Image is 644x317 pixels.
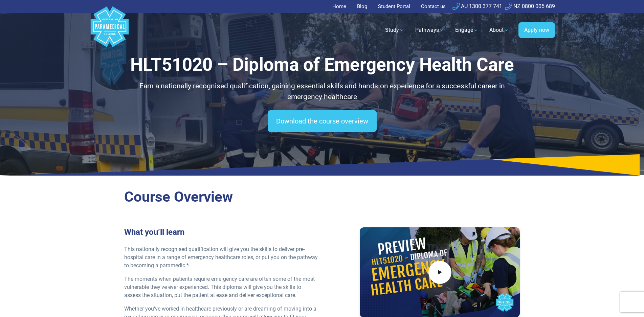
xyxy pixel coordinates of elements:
a: AU 1300 377 741 [452,3,502,9]
a: Pathways [411,21,448,40]
p: The moments when patients require emergency care are often some of the most vulnerable they’ve ev... [124,275,318,299]
h2: Course Overview [124,188,520,206]
a: About [485,21,513,40]
a: Australian Paramedical College [89,13,130,47]
a: Download the course overview [268,110,377,132]
a: NZ 0800 005 689 [505,3,555,9]
h3: What you’ll learn [124,227,318,237]
p: Earn a nationally recognised qualification, gaining essential skills and hands-on experience for ... [124,81,520,102]
a: Study [381,21,408,40]
a: Apply now [518,22,555,38]
a: Engage [451,21,483,40]
h1: HLT51020 – Diploma of Emergency Health Care [124,54,520,75]
p: This nationally recognised qualification will give you the skills to deliver pre-hospital care in... [124,245,318,270]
